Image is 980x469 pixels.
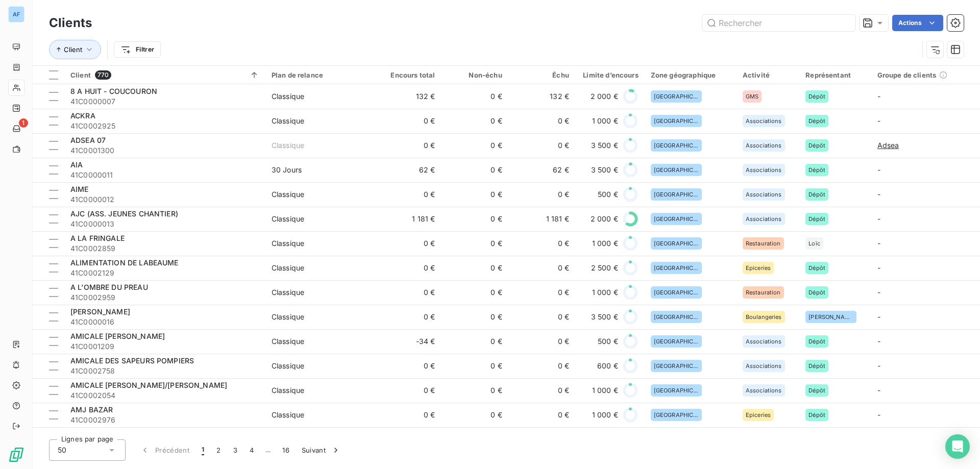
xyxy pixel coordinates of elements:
span: - [877,337,880,345]
span: - [877,190,880,199]
td: 29 € [508,427,575,452]
span: 500 € [598,336,618,347]
td: 0 € [508,378,575,403]
h3: Clients [49,14,92,32]
div: Classique [272,287,304,298]
button: 16 [276,439,296,461]
span: Restauration [746,289,781,295]
span: - [877,214,880,223]
img: Logo LeanPay [8,447,24,463]
div: Représentant [805,71,865,79]
div: Classique [272,312,304,322]
span: 2 000 € [591,91,618,102]
span: [GEOGRAPHIC_DATA] [654,118,699,124]
span: 3 500 € [591,165,618,175]
span: Restauration [746,240,781,246]
span: Dépôt [808,412,825,418]
span: [GEOGRAPHIC_DATA] [654,167,699,173]
span: 41C0001209 [70,341,259,352]
span: Dépôt [808,142,825,149]
span: A LA FRINGALE [70,234,125,242]
td: 0 € [374,231,441,256]
td: 0 € [508,329,575,354]
button: 4 [243,439,260,461]
span: 2 500 € [591,263,618,273]
span: [GEOGRAPHIC_DATA] [654,240,699,246]
span: 41C0002758 [70,366,259,376]
span: 41C0002054 [70,390,259,401]
span: - [877,361,880,370]
div: Classique [272,140,304,151]
span: Client [70,71,91,79]
span: [GEOGRAPHIC_DATA] [654,412,699,418]
td: 0 € [508,280,575,305]
span: 41C0000007 [70,96,259,107]
td: 0 € [441,280,508,305]
td: 0 € [508,182,575,207]
span: AJC (ASS. JEUNES CHANTIER) [70,209,178,218]
td: 1 181 € [508,207,575,231]
span: 41C0000011 [70,170,259,180]
span: AMICALE [PERSON_NAME] [70,332,165,340]
span: Dépôt [808,167,825,173]
span: Groupe de clients [877,71,937,79]
div: Classique [272,214,304,224]
span: Dépôt [808,289,825,295]
td: 0 € [508,133,575,158]
td: 89 € [441,427,508,452]
div: Classique [272,189,304,200]
span: Loïc [808,240,820,246]
td: 0 € [374,403,441,427]
div: Classique [272,410,304,420]
span: Associations [746,167,782,173]
div: Classique [272,238,304,249]
button: Précédent [134,439,195,461]
span: Dépôt [808,216,825,222]
td: 117 € [374,427,441,452]
button: 3 [227,439,243,461]
td: 0 € [441,256,508,280]
span: AMICALE DES SAPEURS POMPIERS [70,356,194,365]
span: GMS [746,93,758,100]
span: - [877,263,880,272]
span: [GEOGRAPHIC_DATA] [654,93,699,100]
span: 1 [19,118,28,128]
div: Limite d’encours [581,71,639,79]
span: - [877,239,880,248]
td: 0 € [508,231,575,256]
td: 0 € [374,305,441,329]
span: [GEOGRAPHIC_DATA] [654,363,699,369]
td: 0 € [374,133,441,158]
span: 1 000 € [592,385,618,396]
span: Associations [746,142,782,149]
span: - [877,288,880,297]
div: Classique [272,263,304,273]
span: Dépôt [808,338,825,344]
span: 41C0000012 [70,194,259,205]
span: [GEOGRAPHIC_DATA] [654,142,699,149]
button: Client [49,40,101,59]
span: - [877,165,880,174]
td: 0 € [441,231,508,256]
td: 0 € [508,109,575,133]
span: 770 [95,70,111,80]
td: 0 € [441,84,508,109]
span: 41C0000013 [70,219,259,229]
span: Associations [746,191,782,198]
span: AMJ BAZAR [70,405,113,414]
span: 1 000 € [592,287,618,298]
span: 1 000 € [592,410,618,420]
span: Associations [746,118,782,124]
button: Suivant [296,439,347,461]
span: ALIMENTATION DE LABEAUME [70,258,179,267]
span: - [877,116,880,125]
span: [GEOGRAPHIC_DATA] [654,216,699,222]
span: AMICALE [PERSON_NAME]/[PERSON_NAME] [70,381,227,389]
span: 8 A HUIT - COUCOURON [70,87,157,95]
span: 1 [202,445,204,455]
div: Open Intercom Messenger [945,434,970,459]
td: 0 € [374,109,441,133]
span: 600 € [597,361,618,371]
td: 132 € [374,84,441,109]
td: 0 € [374,280,441,305]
